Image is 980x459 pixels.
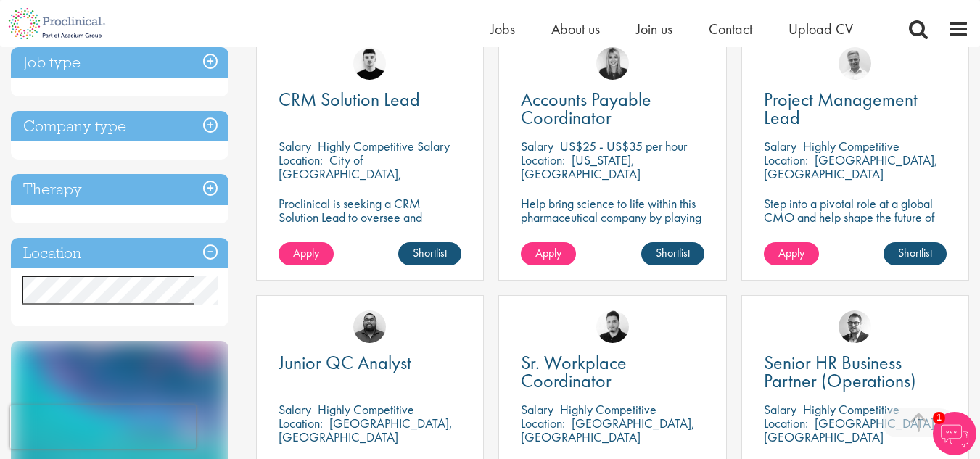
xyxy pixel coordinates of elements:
span: Location: [521,152,565,168]
a: Shortlist [641,242,704,265]
a: About us [551,20,600,38]
span: Project Management Lead [764,87,918,130]
a: Junior QC Analyst [279,354,461,372]
span: Apply [535,245,561,260]
p: Highly Competitive [318,401,414,418]
h3: Job type [11,47,228,78]
span: Apply [293,245,319,260]
img: Patrick Melody [353,47,386,80]
img: Ashley Bennett [353,310,386,343]
h3: Therapy [11,174,228,205]
a: Upload CV [788,20,853,38]
span: Location: [764,152,808,168]
p: City of [GEOGRAPHIC_DATA], [GEOGRAPHIC_DATA] [279,152,402,196]
a: CRM Solution Lead [279,91,461,109]
p: [GEOGRAPHIC_DATA], [GEOGRAPHIC_DATA] [521,415,695,445]
a: Senior HR Business Partner (Operations) [764,354,947,390]
img: Anderson Maldonado [596,310,629,343]
img: Joshua Bye [839,47,871,80]
a: Jobs [490,20,515,38]
p: Proclinical is seeking a CRM Solution Lead to oversee and enhance the Salesforce platform for EME... [279,197,461,252]
p: Step into a pivotal role at a global CMO and help shape the future of healthcare manufacturing. [764,197,947,238]
p: Help bring science to life within this pharmaceutical company by playing a key role in their fina... [521,197,704,252]
p: Highly Competitive [803,401,899,418]
span: Salary [521,138,553,154]
a: Accounts Payable Coordinator [521,91,704,127]
h3: Location [11,238,228,269]
a: Sr. Workplace Coordinator [521,354,704,390]
span: Senior HR Business Partner (Operations) [764,350,916,393]
p: US$25 - US$35 per hour [560,138,687,154]
span: 1 [933,412,945,424]
a: Shortlist [398,242,461,265]
p: Highly Competitive [560,401,656,418]
a: Contact [709,20,752,38]
p: [GEOGRAPHIC_DATA], [GEOGRAPHIC_DATA] [279,415,453,445]
span: Location: [279,152,323,168]
a: Apply [279,242,334,265]
p: [US_STATE], [GEOGRAPHIC_DATA] [521,152,641,182]
iframe: reCAPTCHA [10,405,196,449]
span: Location: [279,415,323,431]
span: CRM Solution Lead [279,87,420,112]
span: Salary [521,401,553,418]
span: Accounts Payable Coordinator [521,87,651,130]
a: Join us [636,20,672,38]
p: Highly Competitive Salary [318,138,450,154]
a: Apply [521,242,576,265]
span: Location: [521,415,565,431]
span: Salary [764,138,796,154]
span: Location: [764,415,808,431]
img: Niklas Kaminski [839,310,871,343]
a: Shortlist [884,242,947,265]
img: Janelle Jones [596,47,629,80]
img: Chatbot [933,412,976,455]
span: Salary [279,401,311,418]
a: Project Management Lead [764,91,947,127]
a: Apply [764,242,819,265]
p: [GEOGRAPHIC_DATA], [GEOGRAPHIC_DATA] [764,152,938,182]
span: Salary [279,138,311,154]
span: Sr. Workplace Coordinator [521,350,627,393]
span: Junior QC Analyst [279,350,411,375]
p: [GEOGRAPHIC_DATA], [GEOGRAPHIC_DATA] [764,415,938,445]
h3: Company type [11,111,228,142]
p: Highly Competitive [803,138,899,154]
span: Salary [764,401,796,418]
span: Apply [778,245,804,260]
